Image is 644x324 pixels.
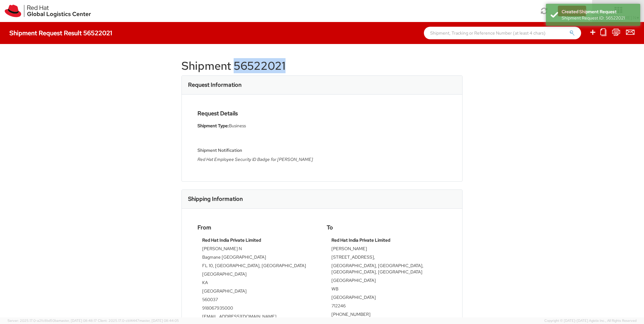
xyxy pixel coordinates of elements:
[202,288,313,296] td: [GEOGRAPHIC_DATA]
[202,254,313,262] td: Bagmane [GEOGRAPHIC_DATA]
[197,110,317,117] h4: Request Details
[5,5,91,17] img: rh-logistics-00dfa346123c4ec078e1.svg
[331,303,442,311] td: 712246
[197,148,317,153] h5: Shipment Notification
[331,311,442,320] td: [PHONE_NUMBER]
[202,296,313,305] td: 560037
[544,318,636,323] span: Copyright © [DATE]-[DATE] Agistix Inc., All Rights Reserved
[202,313,313,322] td: [EMAIL_ADDRESS][DOMAIN_NAME]
[8,318,97,323] span: Server: 2025.17.0-a2fc8bd50ba
[331,286,442,294] td: WB
[9,30,112,36] h4: Shipment Request Result 56522021
[331,237,390,243] strong: Red Hat India Private Limited
[202,262,313,271] td: FL 10, [GEOGRAPHIC_DATA], [GEOGRAPHIC_DATA]
[331,245,442,254] td: [PERSON_NAME]
[331,254,442,262] td: [STREET_ADDRESS],
[327,224,447,231] h4: To
[202,271,313,279] td: [GEOGRAPHIC_DATA]
[98,318,179,323] span: Client: 2025.17.0-cb14447
[331,277,442,286] td: [GEOGRAPHIC_DATA]
[331,262,442,277] td: [GEOGRAPHIC_DATA], [GEOGRAPHIC_DATA], [GEOGRAPHIC_DATA], [GEOGRAPHIC_DATA]
[197,224,317,231] h4: From
[424,27,581,39] input: Shipment, Tracking or Reference Number (at least 4 chars)
[197,123,317,129] li: Business
[562,15,636,21] div: Shipment Request ID: 56522021
[202,279,313,288] td: KA
[181,60,463,72] h1: Shipment 56522021
[58,318,97,323] span: master, [DATE] 08:48:17
[197,157,313,162] i: Red Hat Employee Security ID Badge for [PERSON_NAME]
[188,82,241,88] h3: Request Information
[331,294,442,303] td: [GEOGRAPHIC_DATA]
[562,8,636,15] div: Created Shipment Request
[139,318,179,323] span: master, [DATE] 08:44:05
[188,196,243,202] h3: Shipping Information
[202,237,261,243] strong: Red Hat India Private Limited
[202,245,313,254] td: [PERSON_NAME] N
[202,305,313,313] td: 918067935000
[197,123,229,129] strong: Shipment Type:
